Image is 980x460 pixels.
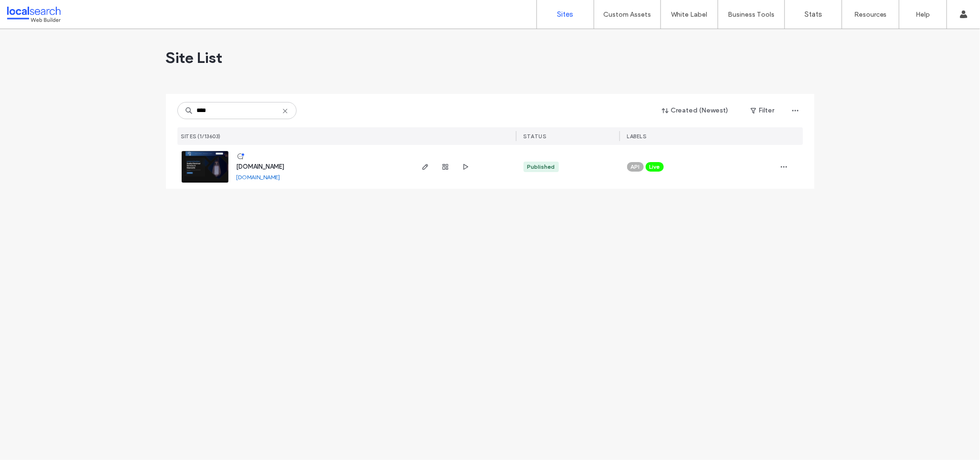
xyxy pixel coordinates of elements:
label: Sites [557,10,574,19]
span: Live [650,163,660,171]
div: Published [527,163,555,171]
span: SITES (1/13603) [181,133,221,140]
label: Stats [805,10,822,19]
span: STATUS [524,133,547,140]
label: White Label [671,10,708,19]
span: LABELS [627,133,647,140]
label: Resources [854,10,887,19]
label: Help [916,10,930,19]
button: Created (Newest) [654,103,737,118]
span: Site List [166,48,223,67]
a: [DOMAIN_NAME] [237,163,285,170]
a: [DOMAIN_NAME] [237,174,280,181]
span: Help [21,7,41,15]
span: API [631,163,640,171]
label: Custom Assets [604,10,651,19]
button: Filter [741,103,784,118]
label: Business Tools [728,10,775,19]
